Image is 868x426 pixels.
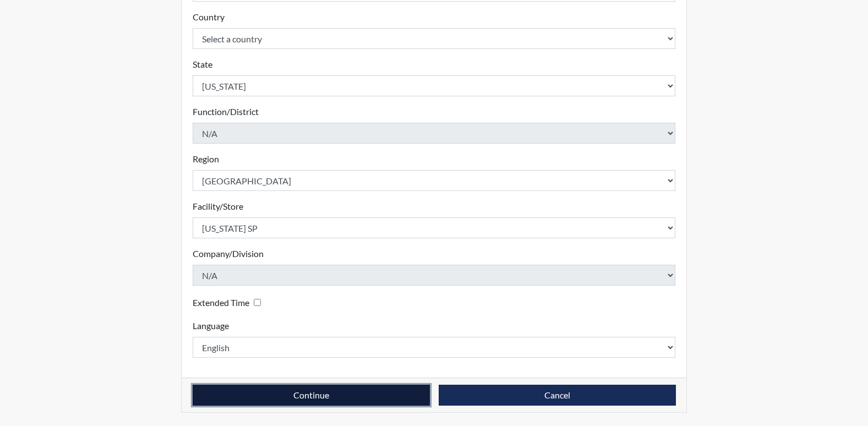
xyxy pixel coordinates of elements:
[193,58,212,71] label: State
[193,385,430,406] button: Continue
[193,10,225,24] label: Country
[439,385,676,406] button: Cancel
[193,152,219,166] label: Region
[193,319,229,332] label: Language
[193,247,264,260] label: Company/Division
[193,294,265,310] div: Checking this box will provide the interviewee with an accomodation of extra time to answer each ...
[193,105,259,118] label: Function/District
[193,296,249,309] label: Extended Time
[193,200,243,213] label: Facility/Store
